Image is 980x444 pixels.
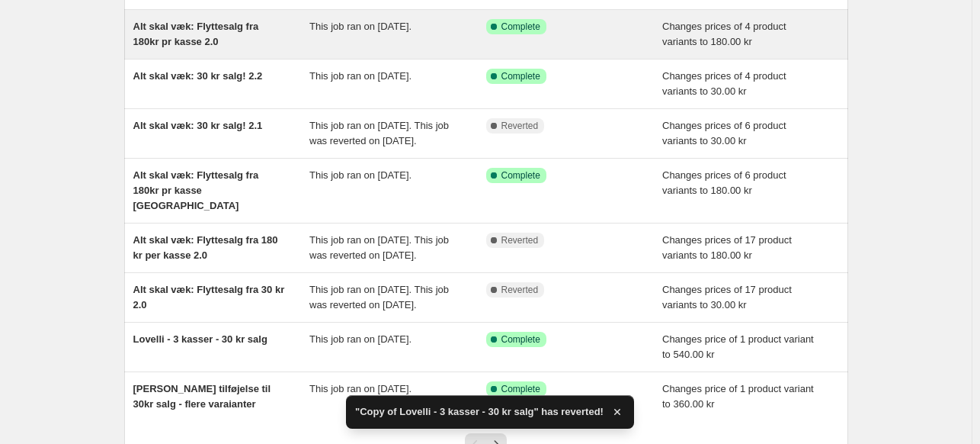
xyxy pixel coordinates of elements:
[133,284,285,310] span: Alt skal væk: Flyttesalg fra 30 kr 2.0
[501,383,540,395] span: Complete
[309,333,412,345] span: This job ran on [DATE].
[662,284,792,310] span: Changes prices of 17 product variants to 30.00 kr
[501,284,539,296] span: Reverted
[133,21,259,47] span: Alt skal væk: Flyttesalg fra 180kr pr kasse 2.0
[501,234,539,246] span: Reverted
[309,120,449,146] span: This job ran on [DATE]. This job was reverted on [DATE].
[133,169,259,211] span: Alt skal væk: Flyttesalg fra 180kr pr kasse [GEOGRAPHIC_DATA]
[355,404,604,420] span: "Copy of Lovelli - 3 kasser - 30 kr salg" has reverted!
[662,21,786,47] span: Changes prices of 4 product variants to 180.00 kr
[501,21,540,33] span: Complete
[309,70,412,82] span: This job ran on [DATE].
[133,70,263,82] span: Alt skal væk: 30 kr salg! 2.2
[662,333,814,360] span: Changes price of 1 product variant to 540.00 kr
[133,120,263,131] span: Alt skal væk: 30 kr salg! 2.1
[309,21,412,32] span: This job ran on [DATE].
[501,70,540,82] span: Complete
[309,383,412,394] span: This job ran on [DATE].
[309,234,449,261] span: This job ran on [DATE]. This job was reverted on [DATE].
[133,234,278,261] span: Alt skal væk: Flyttesalg fra 180 kr per kasse 2.0
[501,169,540,182] span: Complete
[662,169,786,196] span: Changes prices of 6 product variants to 180.00 kr
[309,284,449,310] span: This job ran on [DATE]. This job was reverted on [DATE].
[309,169,412,181] span: This job ran on [DATE].
[501,120,539,132] span: Reverted
[662,383,814,410] span: Changes price of 1 product variant to 360.00 kr
[133,383,271,410] span: [PERSON_NAME] tilføjelse til 30kr salg - flere varaianter
[501,333,540,346] span: Complete
[133,333,267,345] span: Lovelli - 3 kasser - 30 kr salg
[662,120,786,146] span: Changes prices of 6 product variants to 30.00 kr
[662,70,786,97] span: Changes prices of 4 product variants to 30.00 kr
[662,234,792,261] span: Changes prices of 17 product variants to 180.00 kr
